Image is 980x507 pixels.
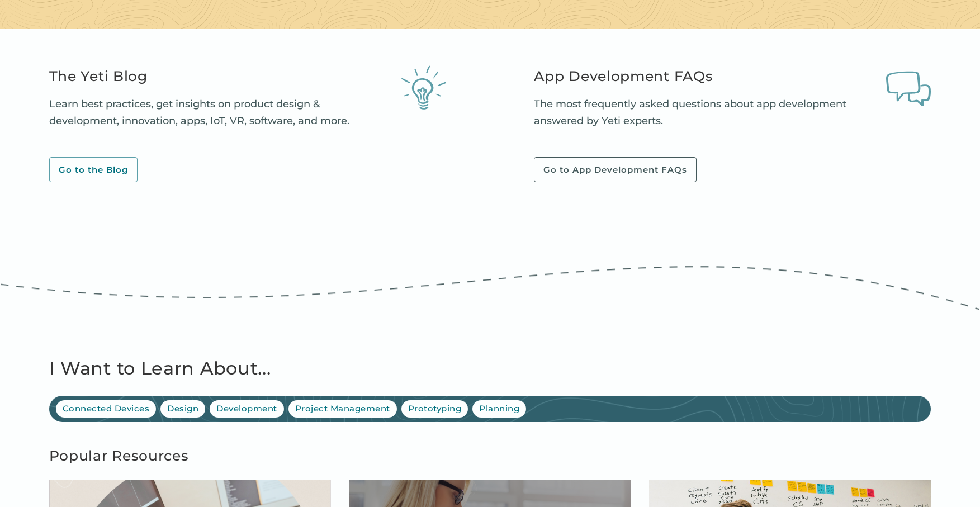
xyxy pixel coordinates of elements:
[49,354,931,382] h2: I Want to Learn About...
[160,400,205,418] a: Design
[401,400,468,418] a: Prototyping
[295,402,390,415] div: Project Management
[534,96,874,129] p: The most frequently asked questions about app development answered by Yeti experts.
[472,400,526,418] a: Planning
[59,164,128,176] div: Go to the Blog
[216,402,277,415] div: Development
[543,164,687,176] div: Go to App Development FAQs
[479,402,519,415] div: Planning
[49,65,389,87] h2: The Yeti Blog
[210,400,284,418] a: Development
[288,400,397,418] a: Project Management
[49,444,931,467] h3: Popular Resources
[401,65,446,110] img: lightbulb illustration
[63,402,150,415] div: Connected Devices
[408,402,462,415] div: Prototyping
[534,65,874,87] h2: App Development FAQs
[886,65,931,110] img: Q&A speech bubbles illustration
[534,157,697,183] a: Go to App Development FAQs
[49,96,389,129] p: Learn best practices, get insights on product design & development, innovation, apps, IoT, VR, so...
[56,400,157,418] a: Connected Devices
[167,402,198,415] div: Design
[49,157,138,183] a: Go to the Blog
